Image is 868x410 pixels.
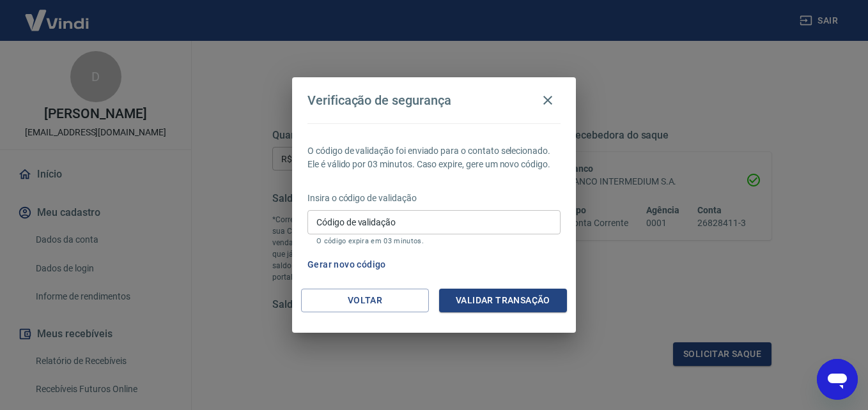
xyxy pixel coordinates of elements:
[307,192,561,205] p: Insira o código de validação
[302,253,391,277] button: Gerar novo código
[301,289,429,312] button: Voltar
[307,144,561,171] p: O código de validação foi enviado para o contato selecionado. Ele é válido por 03 minutos. Caso e...
[316,237,552,245] p: O código expira em 03 minutos.
[307,93,451,108] h4: Verificação de segurança
[439,289,567,312] button: Validar transação
[817,359,858,400] iframe: Botão para abrir a janela de mensagens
